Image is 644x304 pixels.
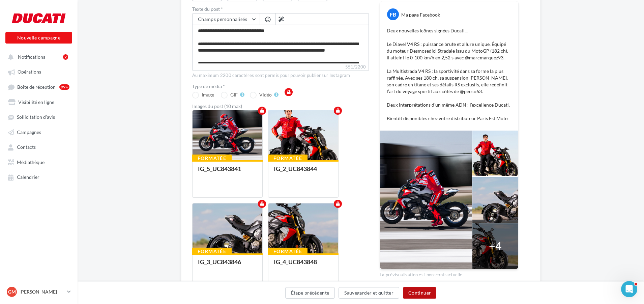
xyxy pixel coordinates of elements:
span: Boîte de réception [17,84,56,90]
div: FB [387,8,399,20]
div: Formatée [268,248,308,255]
span: Médiathèque [17,159,45,165]
p: Deux nouvelles icônes signées Ducati... Le Diavel V4 RS : puissance brute et allure unique. Équip... [387,27,511,122]
div: IG_4_UC843848 [274,258,317,266]
a: Sollicitation d'avis [4,111,74,123]
button: Notifications 2 [4,51,71,63]
div: Ma page Facebook [401,11,440,18]
span: Contacts [17,144,36,150]
a: Médiathèque [4,156,74,168]
button: Continuer [403,287,436,299]
div: IG_2_UC843844 [274,165,317,172]
span: Opérations [18,69,41,75]
span: Sollicitation d'avis [17,114,55,120]
button: Sauvegarder et quitter [339,287,399,299]
div: IG_5_UC843841 [198,165,241,172]
label: Texte du post * [192,7,369,11]
div: La prévisualisation est non-contractuelle [380,269,519,278]
div: Formatée [268,155,308,162]
button: Étape précédente [285,287,335,299]
a: Opérations [4,65,74,78]
span: Visibilité en ligne [18,99,54,105]
div: +4 [489,238,502,254]
div: 2 [63,54,68,60]
a: Boîte de réception99+ [4,81,74,93]
span: Champs personnalisés [198,16,247,22]
a: Campagnes [4,126,74,138]
div: Au maximum 2200 caractères sont permis pour pouvoir publier sur Instagram [192,73,369,79]
label: 551/2200 [192,63,369,71]
span: GM [8,288,16,295]
div: 99+ [59,84,69,90]
div: Formatée [192,248,232,255]
a: Calendrier [4,171,74,183]
label: Type de média * [192,84,369,89]
a: GM [PERSON_NAME] [5,285,72,298]
p: [PERSON_NAME] [20,288,64,295]
a: Visibilité en ligne [4,96,74,108]
span: Notifications [18,54,45,60]
button: Champs personnalisés [193,13,260,25]
div: Images du post (10 max) [192,104,369,109]
span: Calendrier [17,174,39,180]
iframe: Intercom live chat [621,281,637,297]
span: Campagnes [17,129,41,135]
div: Formatée [192,155,232,162]
button: Nouvelle campagne [5,32,72,44]
div: IG_3_UC843846 [198,258,241,266]
a: Contacts [4,141,74,153]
